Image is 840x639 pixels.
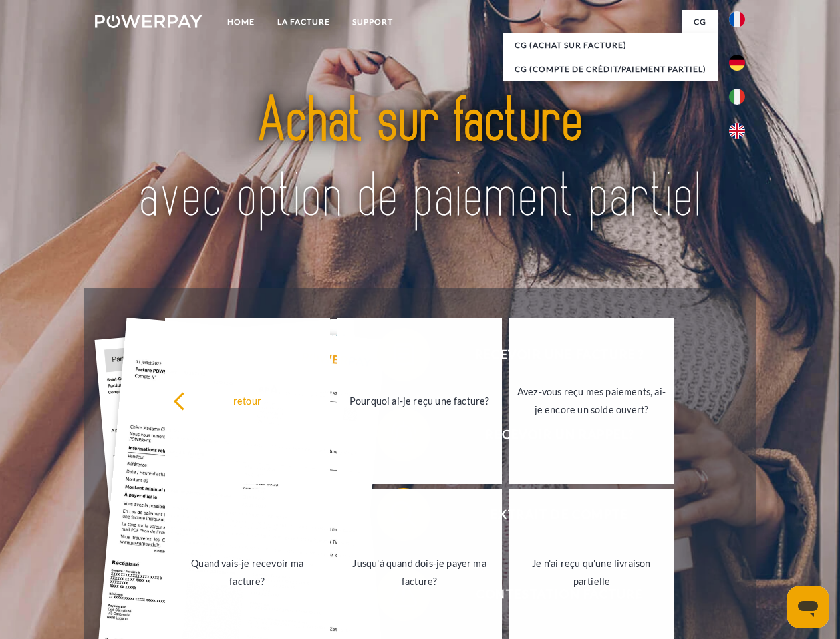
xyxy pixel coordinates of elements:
div: Quand vais-je recevoir ma facture? [173,554,323,590]
div: Avez-vous reçu mes paiements, ai-je encore un solde ouvert? [517,383,666,419]
div: Je n'ai reçu qu'une livraison partielle [517,554,666,590]
div: Pourquoi ai-je reçu une facture? [345,391,494,409]
img: en [729,123,745,139]
img: logo-powerpay-white.svg [95,15,202,28]
iframe: Bouton de lancement de la fenêtre de messagerie [787,586,829,628]
img: fr [729,11,745,27]
a: CG [682,10,718,34]
a: CG (achat sur facture) [503,33,718,57]
img: de [729,55,745,71]
a: Home [216,10,266,34]
img: it [729,89,745,105]
div: Jusqu'à quand dois-je payer ma facture? [345,554,494,590]
a: Support [341,10,404,34]
a: Avez-vous reçu mes paiements, ai-je encore un solde ouvert? [509,318,674,484]
div: retour [173,391,323,409]
img: title-powerpay_fr.svg [127,64,713,255]
a: LA FACTURE [266,10,341,34]
a: CG (Compte de crédit/paiement partiel) [503,57,718,81]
